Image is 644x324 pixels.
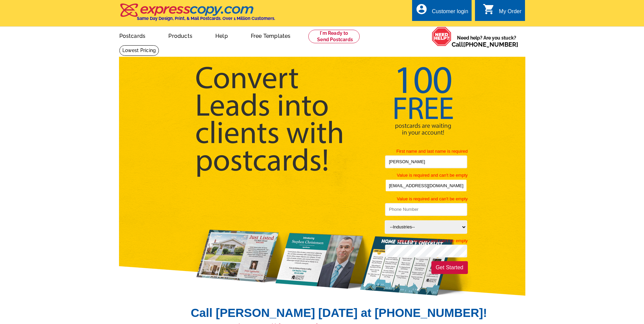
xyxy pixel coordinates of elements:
[452,34,522,48] span: Need help? Are you stuck?
[432,8,468,18] div: Customer login
[191,306,487,320] h2: Call [PERSON_NAME] [DATE] at [PHONE_NUMBER]!
[385,179,467,192] input: Email Address
[499,8,522,18] div: My Order
[205,27,239,43] a: Help
[240,27,302,43] a: Free Templates
[158,27,203,43] a: Products
[397,238,468,243] span: Value is required and can't be empty
[397,149,468,154] span: First name and last name is required
[432,27,452,46] img: help
[397,196,468,201] span: Value is required and can't be empty
[463,41,518,48] a: [PHONE_NUMBER]
[415,7,468,16] a: account_circle Customer login
[137,16,275,21] h4: Same Day Design, Print, & Mail Postcards. Over 1 Million Customers.
[452,41,518,48] span: Call
[385,155,467,168] input: Full Name
[431,261,468,274] button: Get Started
[109,27,157,43] a: Postcards
[397,173,468,178] span: Value is required and can't be empty
[483,3,495,15] i: shopping_cart
[385,203,467,216] input: Phone Number
[119,8,275,21] a: Same Day Design, Print, & Mail Postcards. Over 1 Million Customers.
[415,3,428,15] i: account_circle
[483,7,522,16] a: shopping_cart My Order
